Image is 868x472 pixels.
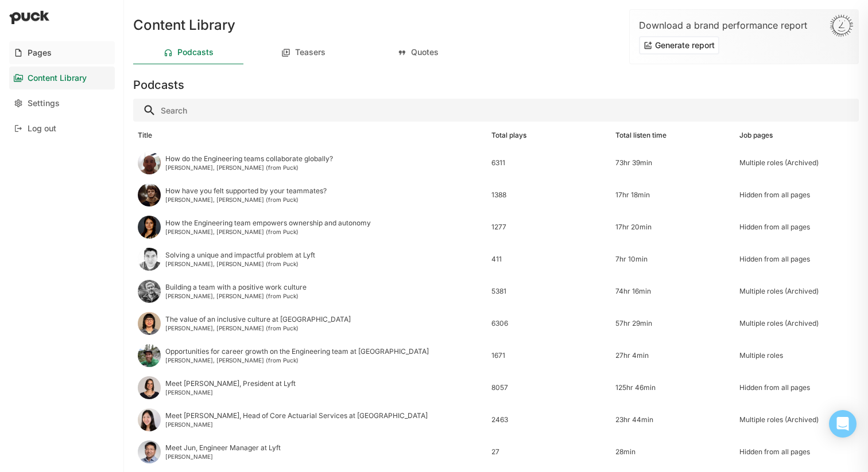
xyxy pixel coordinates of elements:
div: [PERSON_NAME], [PERSON_NAME] (from Puck) [165,164,333,171]
div: 28min [615,448,730,456]
div: How have you felt supported by your teammates? [165,187,327,195]
div: [PERSON_NAME], [PERSON_NAME] (from Puck) [165,325,351,331]
div: 73hr 39min [615,159,730,167]
div: Podcasts [177,48,214,57]
a: Pages [9,41,115,64]
div: Pages [28,48,52,58]
div: Quotes [411,48,439,57]
div: How the Engineering team empowers ownership and autonomy [165,219,371,227]
div: 1277 [491,223,606,231]
div: Multiple roles (Archived) [739,159,854,167]
div: Multiple roles (Archived) [739,287,854,295]
div: Meet Jun, Engineer Manager at Lyft [165,444,281,452]
div: Hidden from all pages [739,384,854,392]
div: Multiple roles (Archived) [739,319,854,327]
div: Multiple roles [739,352,854,360]
div: Meet [PERSON_NAME], Head of Core Actuarial Services at [GEOGRAPHIC_DATA] [165,412,428,420]
div: 2463 [491,416,606,424]
div: [PERSON_NAME], [PERSON_NAME] (from Puck) [165,196,327,203]
div: How do the Engineering teams collaborate globally? [165,155,333,163]
div: 5381 [491,287,606,295]
div: 27 [491,448,606,456]
div: 6311 [491,159,606,167]
div: Hidden from all pages [739,255,854,263]
div: 1388 [491,191,606,199]
div: 74hr 16min [615,287,730,295]
div: 411 [491,255,606,263]
div: 7hr 10min [615,255,730,263]
div: Content Library [28,73,87,83]
div: 57hr 29min [615,319,730,327]
input: Search [133,99,859,122]
div: Job pages [739,131,773,139]
div: Meet [PERSON_NAME], President at Lyft [165,380,296,388]
div: [PERSON_NAME], [PERSON_NAME] (from Puck) [165,260,315,267]
div: [PERSON_NAME], [PERSON_NAME] (from Puck) [165,357,429,364]
div: Building a team with a positive work culture [165,283,307,291]
div: 6306 [491,319,606,327]
div: Total plays [491,131,526,139]
div: [PERSON_NAME] [165,421,428,428]
div: Title [138,131,152,139]
button: Generate report [639,36,719,54]
div: Teasers [295,48,325,57]
div: 8057 [491,384,606,392]
div: 17hr 18min [615,191,730,199]
div: 125hr 46min [615,384,730,392]
div: Multiple roles (Archived) [739,416,854,424]
h3: Podcasts [133,78,184,92]
div: 23hr 44min [615,416,730,424]
div: 27hr 4min [615,352,730,360]
div: Log out [28,124,56,134]
div: [PERSON_NAME], [PERSON_NAME] (from Puck) [165,292,307,299]
div: Hidden from all pages [739,191,854,199]
div: Solving a unique and impactful problem at Lyft [165,251,315,259]
div: 17hr 20min [615,223,730,231]
div: Hidden from all pages [739,223,854,231]
div: 1671 [491,352,606,360]
div: Open Intercom Messenger [829,410,857,438]
div: Download a brand performance report [639,19,849,32]
a: Content Library [9,67,115,89]
div: The value of an inclusive culture at [GEOGRAPHIC_DATA] [165,315,351,323]
div: Settings [28,99,60,108]
img: Sun-D3Rjj4Si.svg [830,14,854,37]
h1: Content Library [133,18,235,32]
div: Total listen time [615,131,666,139]
div: [PERSON_NAME] [165,453,281,460]
div: Opportunities for career growth on the Engineering team at [GEOGRAPHIC_DATA] [165,348,429,356]
div: [PERSON_NAME], [PERSON_NAME] (from Puck) [165,228,371,235]
div: Hidden from all pages [739,448,854,456]
div: [PERSON_NAME] [165,389,296,396]
a: Settings [9,92,115,115]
